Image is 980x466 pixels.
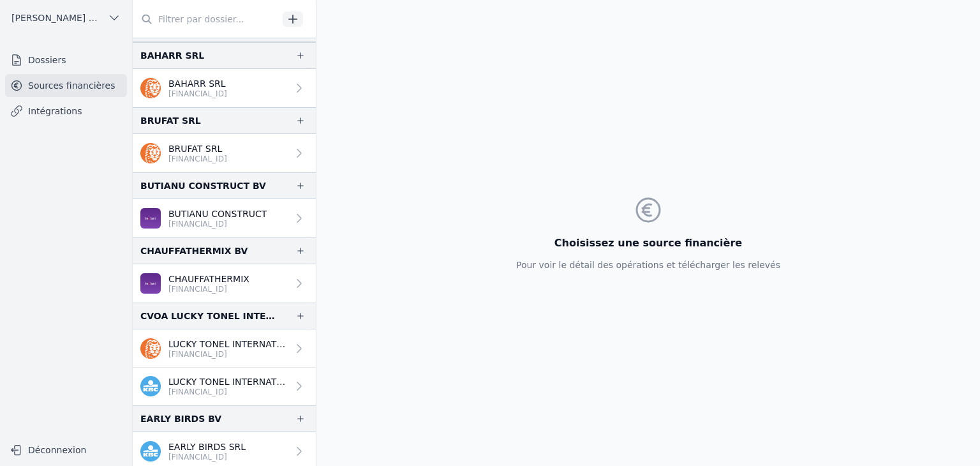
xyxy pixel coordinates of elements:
[168,338,288,350] p: LUCKY TONEL INTERNATIONAL SCRIS
[168,142,227,155] p: BRUFAT SRL
[133,329,316,368] a: LUCKY TONEL INTERNATIONAL SCRIS [FINANCIAL_ID]
[133,8,278,31] input: Filtrer par dossier...
[168,284,249,294] p: [FINANCIAL_ID]
[140,273,161,294] img: BEOBANK_CTBKBEBX.png
[133,69,316,107] a: BAHARR SRL [FINANCIAL_ID]
[168,387,288,397] p: [FINANCIAL_ID]
[140,113,201,128] div: BRUFAT SRL
[140,78,161,98] img: ing.png
[168,349,288,359] p: [FINANCIAL_ID]
[11,11,103,24] span: [PERSON_NAME] ET PARTNERS SRL
[133,199,316,237] a: BUTIANU CONSTRUCT [FINANCIAL_ID]
[5,49,127,71] a: Dossiers
[516,236,780,251] h3: Choisissez une source financière
[5,440,127,460] button: Déconnexion
[133,264,316,303] a: CHAUFFATHERMIX [FINANCIAL_ID]
[140,208,161,229] img: BEOBANK_CTBKBEBX.png
[140,243,248,259] div: CHAUFFATHERMIX BV
[140,441,161,462] img: kbc.png
[140,178,266,193] div: BUTIANU CONSTRUCT BV
[140,376,161,396] img: kbc.png
[516,259,780,271] p: Pour voir le détail des opérations et télécharger les relevés
[5,74,127,97] a: Sources financières
[140,48,204,63] div: BAHARR SRL
[168,273,249,285] p: CHAUFFATHERMIX
[168,154,227,164] p: [FINANCIAL_ID]
[168,207,267,220] p: BUTIANU CONSTRUCT
[168,89,227,99] p: [FINANCIAL_ID]
[168,440,246,453] p: EARLY BIRDS SRL
[140,308,275,324] div: CVOA LUCKY TONEL INTERNATIONAL
[140,411,221,426] div: EARLY BIRDS BV
[133,134,316,172] a: BRUFAT SRL [FINANCIAL_ID]
[168,375,288,388] p: LUCKY TONEL INTERNATIONAL CVOA
[5,8,127,28] button: [PERSON_NAME] ET PARTNERS SRL
[168,77,227,90] p: BAHARR SRL
[168,219,267,229] p: [FINANCIAL_ID]
[168,452,246,462] p: [FINANCIAL_ID]
[140,338,161,359] img: ing.png
[5,100,127,123] a: Intégrations
[140,143,161,163] img: ing.png
[133,368,316,405] a: LUCKY TONEL INTERNATIONAL CVOA [FINANCIAL_ID]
